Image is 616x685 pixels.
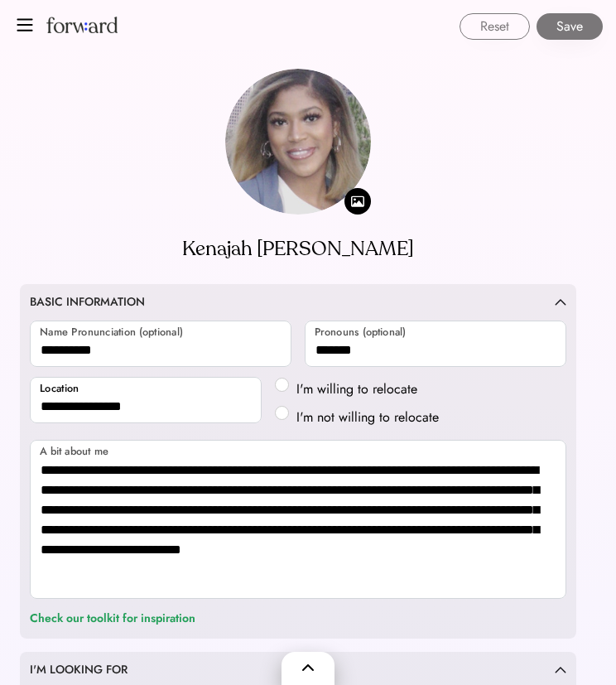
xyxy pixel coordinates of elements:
[17,18,33,31] img: bars.svg
[291,408,444,427] label: I'm not willing to relocate
[30,662,128,678] div: I'M LOOKING FOR
[30,609,195,629] div: Check our toolkit for inspiration
[537,13,603,40] button: Save
[555,298,566,306] img: caret-up.svg
[182,234,414,264] div: Kenajah [PERSON_NAME]
[225,69,371,215] img: https%3A%2F%2F9c4076a67d41be3ea2c0407e1814dbd4.cdn.bubble.io%2Ff1752514919854x121435363031564770%...
[291,379,444,399] label: I'm willing to relocate
[460,13,530,40] button: Reset
[555,666,566,673] img: caret-up.svg
[46,17,118,33] img: Forward logo
[30,294,145,311] div: BASIC INFORMATION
